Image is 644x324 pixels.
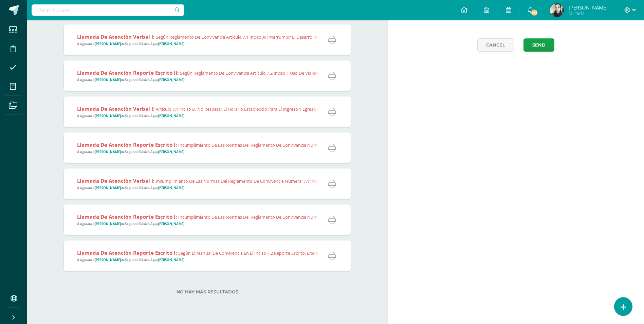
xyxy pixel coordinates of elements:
[77,177,154,184] strong: Llamada de Atención Verbal I:
[550,3,564,17] img: 464bce3dffee38d2bb2667354865907a.png
[158,186,184,190] strong: [PERSON_NAME]
[125,150,153,154] strong: Segundo Básico A
[178,250,500,256] span: Segùn el manual de convivencia en el inciso 7.2 Reporte Escrito, Literal f. “Uso de violencia fís...
[95,78,121,82] strong: [PERSON_NAME]
[531,9,538,16] span: 233
[125,114,153,118] strong: Segundo Básico A
[156,106,399,112] span: Artículo 7.1 inciso d. No respetar el horario establecido para el ingreso y egreso al centro educ...
[77,222,184,226] span: Asignado a de por
[77,141,177,148] strong: Llamada de Atención Reporte Escrito I:
[95,114,121,118] strong: [PERSON_NAME]
[77,249,177,256] strong: Llamada de Atención Reporte Escrito I:
[477,38,514,52] a: Cancel
[156,178,591,184] span: Incumplimiento de las normas del Reglamento de Convivencia numeral 7.1 inciso A. Art. 7.1 inciso ...
[180,70,463,76] span: Según reglamento de convivencia artículo 7.2 inciso f Uso de violencia física y/o verbal contra a...
[77,258,184,262] span: Asignado a de por
[156,34,497,40] span: Según reglamento de convivencia artículo 7.1 inciso A: Interrumpir el desarrollo del proceso de e...
[77,186,184,190] span: Asignado a de por
[95,258,121,262] strong: [PERSON_NAME]
[569,4,608,11] span: [PERSON_NAME]
[125,42,153,46] strong: Segundo Básico A
[95,150,121,154] strong: [PERSON_NAME]
[77,33,154,40] strong: Llamada de Atención Verbal I:
[77,42,184,46] span: Asignado a de por
[158,114,184,118] strong: [PERSON_NAME]
[95,186,121,190] strong: [PERSON_NAME]
[77,114,184,118] span: Asignado a de por
[158,42,184,46] strong: [PERSON_NAME]
[158,78,184,82] strong: [PERSON_NAME]
[77,105,154,112] strong: Llamada de Atención Verbal I:
[77,213,177,220] strong: Llamada de Atención Reporte Escrito I:
[77,150,184,154] span: Asignado a de por
[95,222,121,226] strong: [PERSON_NAME]
[125,258,153,262] strong: Segundo Básico A
[125,186,153,190] strong: Segundo Básico A
[125,222,153,226] strong: Segundo Básico A
[77,78,184,82] span: Asignado a de por
[158,222,184,226] strong: [PERSON_NAME]
[125,78,153,82] strong: Segundo Básico A
[95,42,121,46] strong: [PERSON_NAME]
[64,289,351,294] label: No hay más resultados
[32,4,184,16] input: Search a user…
[158,150,184,154] strong: [PERSON_NAME]
[77,69,179,76] strong: Llamada de Atención Reporte Escrito II:
[178,142,563,148] span: Incumplimiento de las normas del Reglamento de Convivencia numeral 7.2 inciso f Artículo 7.2 Inci...
[523,38,554,52] button: Send
[569,10,608,16] span: Mi Perfil
[158,258,184,262] strong: [PERSON_NAME]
